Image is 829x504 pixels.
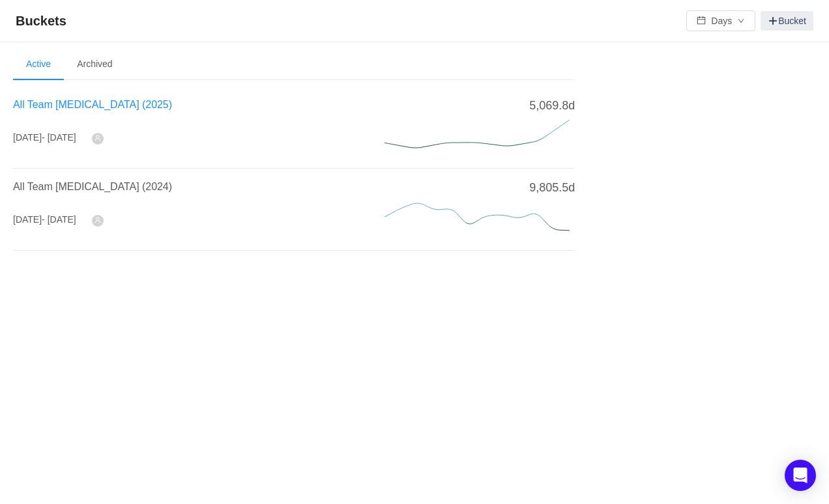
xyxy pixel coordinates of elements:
[64,49,125,80] li: Archived
[16,10,74,31] span: Buckets
[761,11,813,31] a: Bucket
[785,460,816,491] div: Open Intercom Messenger
[95,135,101,141] i: icon: user
[13,131,76,145] div: [DATE]
[13,181,172,192] a: All Team [MEDICAL_DATA] (2024)
[529,179,575,197] span: 9,805.5d
[42,132,76,143] span: - [DATE]
[13,213,76,227] div: [DATE]
[13,49,64,80] li: Active
[529,97,575,115] span: 5,069.8d
[13,99,172,110] a: All Team [MEDICAL_DATA] (2025)
[686,10,755,31] button: icon: calendarDaysicon: down
[95,217,101,223] i: icon: user
[42,214,76,225] span: - [DATE]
